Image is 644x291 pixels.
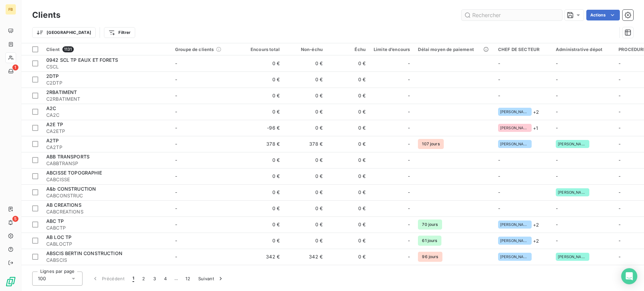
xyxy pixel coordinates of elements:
span: - [175,205,177,211]
span: - [175,109,177,114]
span: 107 jours [418,139,443,149]
span: 96 jours [418,252,442,262]
span: Client [46,47,60,52]
span: [PERSON_NAME][EMAIL_ADDRESS][DOMAIN_NAME] [500,239,530,243]
span: - [408,237,410,244]
span: CSCL [46,63,167,70]
td: 0 € [327,55,370,71]
span: … [171,273,181,284]
td: 0 € [327,152,370,168]
div: Limite d’encours [374,47,410,52]
span: - [619,157,621,163]
span: - [556,109,558,114]
td: 0 € [284,184,327,200]
span: ABC TP [46,218,64,224]
td: 0 € [284,200,327,216]
span: - [498,60,500,66]
span: - [408,92,410,99]
div: Encours total [245,47,280,52]
td: 0 € [241,184,284,200]
td: 0 € [327,184,370,200]
span: - [619,60,621,66]
span: - [408,221,410,228]
span: CABCREATIONS [46,208,167,215]
button: 2 [138,272,149,286]
span: 0942 SCL TP EAUX ET FORETS [46,57,118,63]
span: CABBTRANSP [46,160,167,167]
span: A2E TP [46,122,63,127]
div: Échu [331,47,366,52]
td: 0 € [284,168,327,184]
span: - [619,222,621,227]
span: - [175,125,177,131]
td: 0 € [241,216,284,233]
span: - [408,76,410,83]
span: C2RBATIMENT [46,96,167,102]
span: - [175,254,177,259]
span: CABLOCTP [46,241,167,247]
td: 342 € [241,249,284,265]
span: [PERSON_NAME][EMAIL_ADDRESS][DOMAIN_NAME] [500,142,530,146]
td: 0 € [241,88,284,104]
td: 0 € [241,200,284,216]
span: - [175,141,177,147]
div: Non-échu [288,47,323,52]
button: 12 [181,272,194,286]
span: ABCISSE TOPOGRAPHIE [46,170,102,176]
button: 4 [160,272,171,286]
span: - [619,254,621,259]
div: Délai moyen de paiement [418,47,490,52]
span: [PERSON_NAME][EMAIL_ADDRESS][DOMAIN_NAME] [500,223,530,227]
button: 3 [149,272,160,286]
td: 0 € [327,168,370,184]
span: - [556,60,558,66]
span: - [175,238,177,243]
span: - [408,125,410,131]
button: Filtrer [104,27,135,38]
span: [PERSON_NAME] [500,126,530,130]
td: 0 € [241,265,284,281]
div: CHEF DE SECTEUR [498,47,548,52]
span: - [619,205,621,211]
span: - [175,93,177,98]
span: CABCISSE [46,176,167,183]
td: 378 € [284,136,327,152]
span: - [175,157,177,163]
td: 0 € [241,168,284,184]
span: 100 [38,275,46,282]
span: - [175,77,177,82]
input: Rechercher [462,10,562,20]
span: - [408,173,410,180]
span: - [619,109,621,114]
span: 1 [12,64,18,70]
td: 0 € [327,71,370,88]
span: - [556,205,558,211]
td: 0 € [241,233,284,249]
td: 0 € [241,104,284,120]
button: [GEOGRAPHIC_DATA] [32,27,96,38]
td: 0 € [327,249,370,265]
span: [PERSON_NAME] [558,255,587,259]
span: - [619,141,621,147]
td: 0 € [327,200,370,216]
span: AB CREATIONS [46,202,82,208]
span: [PERSON_NAME][EMAIL_ADDRESS][DOMAIN_NAME] [500,110,530,114]
span: - [175,222,177,227]
span: Groupe de clients [175,47,214,52]
span: 61 jours [418,236,441,246]
span: - [408,141,410,147]
span: + 2 [533,221,539,228]
span: CABSCIS [46,257,167,263]
span: - [498,157,500,163]
span: + 2 [533,108,539,115]
td: 0 € [284,71,327,88]
span: A2TP [46,138,59,143]
td: 0 € [284,216,327,233]
td: 0 € [327,265,370,281]
span: C2DTP [46,80,167,86]
td: 0 € [284,265,327,281]
span: - [556,222,558,227]
span: - [556,238,558,243]
span: A&b CONSTRUCTION [46,186,96,192]
span: - [408,189,410,196]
